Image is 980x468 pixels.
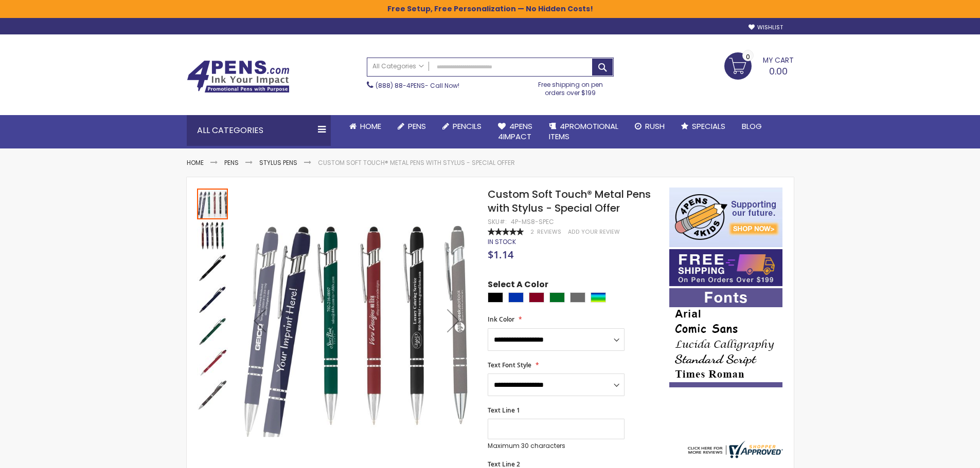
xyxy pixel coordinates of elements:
a: 4pens.com certificate URL [685,452,783,460]
a: 0.00 0 [724,52,794,78]
a: Home [341,115,389,138]
div: Previous [239,188,280,454]
a: Pencils [434,115,490,138]
div: All Categories [187,115,331,146]
img: 4Pens Custom Pens and Promotional Products [187,60,290,93]
span: - Call Now! [376,81,459,90]
div: Custom Soft Touch® Metal Pens with Stylus - Special Offer [197,283,229,315]
strong: SKU [488,217,507,226]
div: Custom Soft Touch® Metal Pens with Stylus - Special Offer [197,315,229,347]
div: 4P-MS8-SPEC [511,218,554,226]
a: Wishlist [749,24,783,31]
img: Custom Soft Touch® Metal Pens with Stylus - Special Offer [239,202,474,437]
img: 4pens 4 kids [669,188,782,247]
div: Burgundy [529,292,544,303]
a: (888) 88-4PENS [376,81,425,90]
li: Custom Soft Touch® Metal Pens with Stylus - Special Offer [318,159,515,167]
span: Reviews [537,228,561,236]
span: Home [360,121,381,132]
span: Ink Color [488,315,514,324]
span: 0 [746,52,750,62]
span: All Categories [372,62,424,70]
a: Pens [224,158,239,167]
span: Custom Soft Touch® Metal Pens with Stylus - Special Offer [488,187,651,215]
a: 4Pens4impact [490,115,541,148]
img: Free shipping on orders over $199 [669,249,782,286]
a: 4PROMOTIONALITEMS [541,115,627,148]
img: Custom Soft Touch® Metal Pens with Stylus - Special Offer [197,348,228,379]
div: Custom Soft Touch® Metal Pens with Stylus - Special Offer [197,347,229,379]
span: Rush [645,121,665,132]
div: Next [433,188,474,454]
p: Maximum 30 characters [488,442,625,450]
a: Blog [734,115,770,138]
div: 100% [488,228,524,235]
img: Custom Soft Touch® Metal Pens with Stylus - Special Offer [197,284,228,315]
span: Blog [742,121,762,132]
div: Custom Soft Touch® Metal Pens with Stylus - Special Offer [197,219,229,251]
a: Add Your Review [568,228,620,236]
img: font-personalization-examples [669,288,782,387]
span: 4PROMOTIONAL ITEMS [549,121,618,142]
img: Custom Soft Touch® Metal Pens with Stylus - Special Offer [197,316,228,347]
a: Pens [389,115,434,138]
div: Custom Soft Touch® Metal Pens with Stylus - Special Offer [197,251,229,283]
span: Select A Color [488,279,548,293]
span: Text Font Style [488,361,531,369]
div: Assorted [591,292,606,303]
a: Stylus Pens [259,158,297,167]
img: Custom Soft Touch® Metal Pens with Stylus - Special Offer [197,220,228,251]
a: Rush [627,115,673,138]
a: 2 Reviews [530,228,563,236]
div: Free shipping on pen orders over $199 [527,77,614,97]
div: Custom Soft Touch® Metal Pens with Stylus - Special Offer [197,379,228,410]
div: Availability [488,238,516,246]
img: Custom Soft Touch® Metal Pens with Stylus - Special Offer [197,380,228,410]
a: All Categories [367,58,429,75]
span: Pens [408,121,426,132]
div: Black [488,292,503,303]
span: 0.00 [769,65,788,78]
div: Grey [570,292,585,303]
img: Custom Soft Touch® Metal Pens with Stylus - Special Offer [197,252,228,283]
img: 4pens.com widget logo [685,441,783,458]
span: 2 [530,228,534,236]
span: In stock [488,237,516,246]
span: $1.14 [488,248,513,261]
a: Specials [673,115,734,138]
span: 4Pens 4impact [498,121,532,142]
a: Home [187,158,204,167]
span: Specials [692,121,725,132]
div: Green [549,292,565,303]
span: Text Line 1 [488,406,520,415]
span: Pencils [453,121,482,132]
div: Blue [508,292,524,303]
div: Custom Soft Touch® Metal Pens with Stylus - Special Offer [197,188,229,219]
